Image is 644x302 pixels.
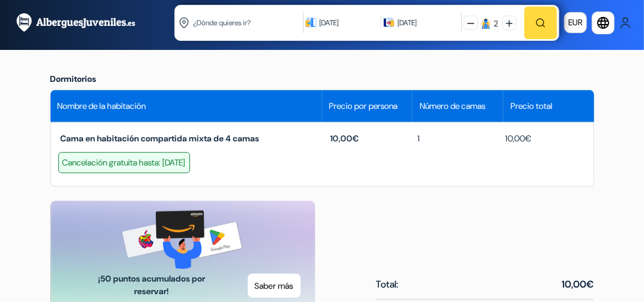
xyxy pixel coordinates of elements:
img: User Icon [619,17,631,29]
span: Precio total [511,100,553,112]
span: Total: [376,277,398,292]
button: Saber más [248,274,301,298]
a: EUR [564,12,587,33]
img: location icon [179,17,189,28]
span: Cama en habitación compartida mixta de 4 camas [61,133,260,144]
div: [DATE] [397,17,417,29]
img: minus [467,20,474,27]
div: Cancelación gratuita hasta: [DATE] [58,152,190,173]
span: 10,00€ [562,277,594,292]
span: Nombre de la habitación [58,100,146,112]
img: guest icon [480,18,491,29]
span: 1 [410,132,420,145]
input: Ciudad, Universidad o Propiedad [192,8,275,37]
span: Número de camas [420,100,485,112]
img: calendarIcon icon [384,17,394,28]
a: language [592,11,615,34]
img: calendarIcon icon [305,17,316,28]
div: 2 [494,17,498,30]
span: ¡50 puntos acumulados por reservar! [88,273,215,298]
div: [DATE] [319,17,375,29]
i: language [596,16,610,30]
span: Dormitorios [51,73,97,84]
img: gift-card-banner.png [122,211,243,269]
span: Precio por persona [330,100,398,112]
span: 10,00€ [498,132,532,145]
img: plus [506,20,513,27]
span: 10,00€ [331,133,360,144]
img: AlberguesJuveniles.es [14,12,165,33]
